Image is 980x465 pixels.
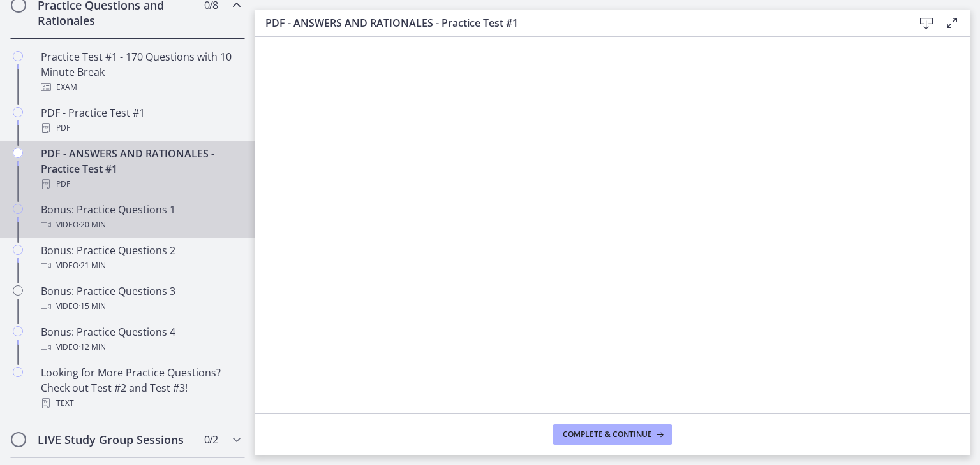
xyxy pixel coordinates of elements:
[78,217,106,232] span: · 20 min
[38,432,193,447] h2: LIVE Study Group Sessions
[41,243,240,273] div: Bonus: Practice Questions 2
[553,424,672,445] button: Complete & continue
[41,299,240,314] div: Video
[204,432,218,447] span: 0 / 2
[41,146,240,192] div: PDF - ANSWERS AND RATIONALES - Practice Test #1
[563,429,652,440] span: Complete & continue
[41,396,240,411] div: Text
[41,105,240,136] div: PDF - Practice Test #1
[41,202,240,232] div: Bonus: Practice Questions 1
[78,299,106,314] span: · 15 min
[41,340,240,355] div: Video
[265,15,893,31] h3: PDF - ANSWERS AND RATIONALES - Practice Test #1
[78,340,106,355] span: · 12 min
[41,283,240,314] div: Bonus: Practice Questions 3
[41,258,240,273] div: Video
[78,258,106,273] span: · 21 min
[41,176,240,192] div: PDF
[41,80,240,95] div: Exam
[41,120,240,136] div: PDF
[41,217,240,232] div: Video
[41,324,240,355] div: Bonus: Practice Questions 4
[41,49,240,95] div: Practice Test #1 - 170 Questions with 10 Minute Break
[41,365,240,411] div: Looking for More Practice Questions? Check out Test #2 and Test #3!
